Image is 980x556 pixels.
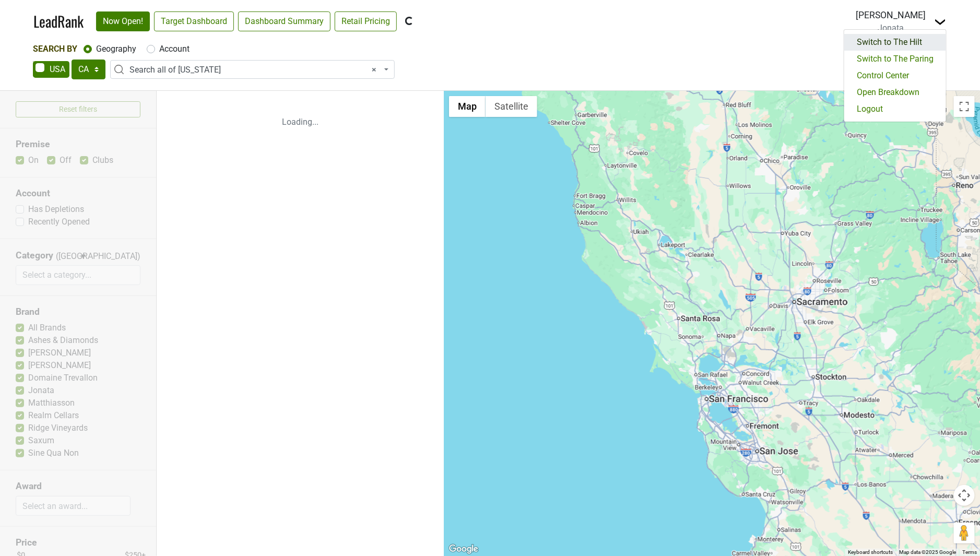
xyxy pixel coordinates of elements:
a: LeadRank [33,10,84,32]
a: Now Open! [96,11,150,31]
a: Open Breakdown [844,84,946,101]
div: [PERSON_NAME] [856,8,926,22]
img: Google [446,542,481,556]
a: Target Dashboard [154,11,234,31]
button: Map camera controls [954,485,975,506]
label: Geography [96,43,136,55]
span: Map data ©2025 Google [899,549,956,555]
a: Switch to The Hilt [844,34,946,51]
a: Terms [962,549,977,555]
button: Show street map [449,96,486,117]
a: Logout [844,101,946,117]
span: Jonata [878,23,904,33]
span: Search all of California [110,60,395,79]
span: Remove all items [372,64,376,76]
button: Drag Pegman onto the map to open Street View [954,523,975,543]
button: Toggle fullscreen view [954,96,975,117]
a: Control Center [844,67,946,84]
label: Account [159,43,190,55]
button: Keyboard shortcuts [848,549,893,556]
a: Retail Pricing [335,11,397,31]
a: Switch to The Paring [844,51,946,67]
img: Dropdown Menu [934,16,947,28]
p: Loading... [157,91,444,153]
button: Show satellite imagery [486,96,537,117]
span: Search all of California [129,64,382,76]
a: Open this area in Google Maps (opens a new window) [446,542,481,556]
a: Dashboard Summary [238,11,330,31]
div: Dropdown Menu [844,29,947,122]
span: Search By [33,44,77,54]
